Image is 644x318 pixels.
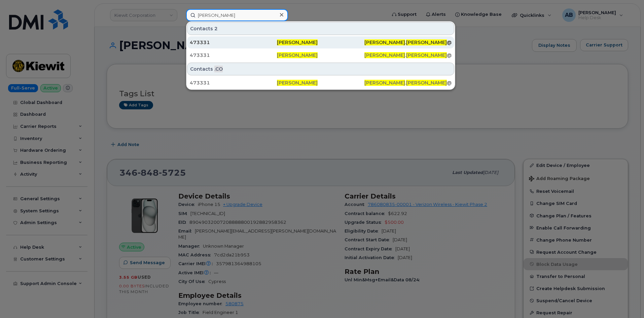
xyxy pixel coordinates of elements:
[406,52,447,58] span: [PERSON_NAME]
[364,79,452,86] div: . @[PERSON_NAME][DOMAIN_NAME]
[187,36,454,48] a: 473331[PERSON_NAME][PERSON_NAME].[PERSON_NAME]@[PERSON_NAME][DOMAIN_NAME]
[214,66,223,72] span: .CO
[364,52,452,59] div: . @[PERSON_NAME][DOMAIN_NAME]
[364,39,452,46] div: . @[PERSON_NAME][DOMAIN_NAME]
[187,77,454,89] a: 473331[PERSON_NAME][PERSON_NAME].[PERSON_NAME]@[PERSON_NAME][DOMAIN_NAME]
[190,79,277,86] div: 473331
[406,39,447,45] span: [PERSON_NAME]
[190,39,277,46] div: 473331
[277,39,318,45] span: [PERSON_NAME]
[406,80,447,86] span: [PERSON_NAME]
[364,80,405,86] span: [PERSON_NAME]
[277,52,318,58] span: [PERSON_NAME]
[615,289,639,313] iframe: Messenger Launcher
[364,39,405,45] span: [PERSON_NAME]
[214,25,218,32] span: 2
[190,52,277,59] div: 473331
[277,80,318,86] span: [PERSON_NAME]
[187,49,454,61] a: 473331[PERSON_NAME][PERSON_NAME].[PERSON_NAME]@[PERSON_NAME][DOMAIN_NAME]
[364,52,405,58] span: [PERSON_NAME]
[187,63,454,75] div: Contacts
[187,22,454,35] div: Contacts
